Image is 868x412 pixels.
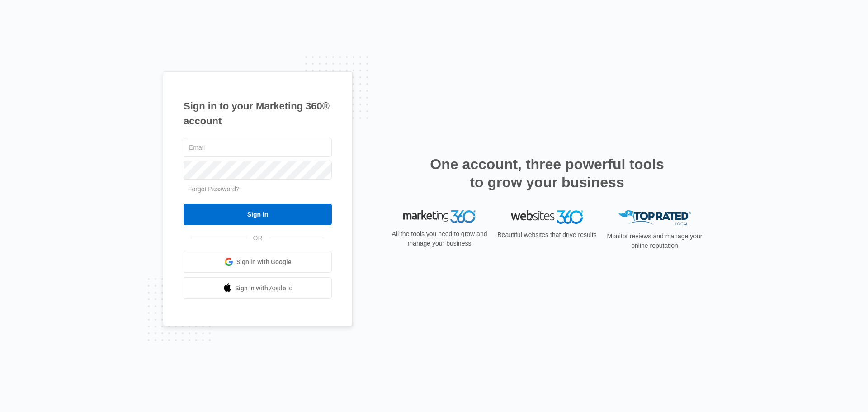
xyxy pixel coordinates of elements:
[389,229,490,248] p: All the tools you need to grow and manage your business
[511,210,583,223] img: Websites 360
[236,257,292,267] span: Sign in with Google
[235,284,293,293] span: Sign in with Apple Id
[188,185,240,193] a: Forgot Password?
[184,251,332,273] a: Sign in with Google
[403,210,476,223] img: Marketing 360
[427,155,667,191] h2: One account, three powerful tools to grow your business
[184,99,332,128] h1: Sign in to your Marketing 360® account
[496,230,598,240] p: Beautiful websites that drive results
[184,138,332,157] input: Email
[618,210,691,225] img: Top Rated Local
[184,277,332,299] a: Sign in with Apple Id
[604,232,705,251] p: Monitor reviews and manage your online reputation
[247,233,269,243] span: OR
[184,204,332,225] input: Sign In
